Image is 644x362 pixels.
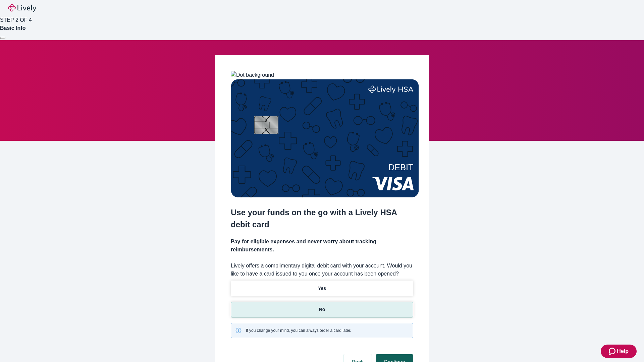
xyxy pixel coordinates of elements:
img: Debit card [231,79,419,197]
h2: Use your funds on the go with a Lively HSA debit card [231,206,413,231]
img: Lively [8,4,36,12]
h4: Pay for eligible expenses and never worry about tracking reimbursements. [231,238,413,254]
button: Zendesk support iconHelp [601,345,637,358]
span: Help [617,347,629,355]
label: Lively offers a complimentary digital debit card with your account. Would you like to have a card... [231,262,413,278]
button: No [231,302,413,317]
button: Yes [231,281,413,296]
img: Dot background [231,71,274,79]
svg: Zendesk support icon [609,347,617,355]
p: No [319,306,325,313]
span: If you change your mind, you can always order a card later. [246,327,351,334]
p: Yes [318,285,326,292]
